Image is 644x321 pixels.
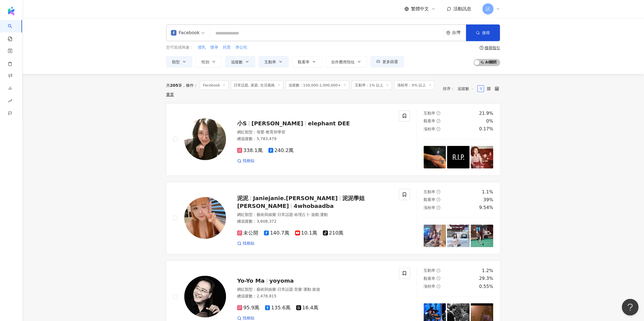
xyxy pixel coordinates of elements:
span: 類型 [172,60,180,64]
div: 搜尋指引 [485,46,500,50]
span: 搜尋 [482,31,490,35]
span: 觀看率 [424,197,435,202]
span: 合作費用預估 [331,60,355,64]
div: 0.55% [479,283,493,290]
span: · [302,287,303,292]
span: · [319,212,320,217]
span: · [276,212,277,217]
div: 網紅類型 ： [237,130,392,135]
span: 托育 [223,45,231,50]
span: 性別 [201,60,209,64]
span: 135.6萬 [265,305,291,311]
img: post-image [471,146,493,168]
img: logo icon [7,7,16,16]
span: 互動率 [424,190,435,194]
span: question-circle [436,284,440,288]
span: 運動 [303,287,311,292]
span: [PERSON_NAME] [251,120,303,127]
span: 命理占卜 [294,212,310,217]
span: question-circle [436,276,440,280]
span: 運動 [320,212,328,217]
div: 網紅類型 ： [237,287,392,292]
div: 排序： [443,84,477,93]
span: 140.7萬 [264,230,289,236]
span: 漲粉率 [424,205,435,210]
span: 日常話題, 家庭, 生活風格 [231,81,283,90]
span: 追蹤數 [458,84,474,93]
button: 類型 [166,56,192,67]
a: 找相似 [237,241,254,246]
span: · [310,212,311,217]
img: post-image [447,146,470,168]
img: post-image [424,146,446,168]
span: Yo-Yo Ma [237,277,265,284]
span: 更多篩選 [382,59,398,64]
span: question-circle [436,198,440,201]
span: 互動率 [424,268,435,273]
img: KOL Avatar [184,197,226,239]
img: post-image [447,225,470,247]
span: Janiejanie.[PERSON_NAME] [253,195,338,201]
span: rise [8,95,12,108]
span: 找相似 [243,315,254,321]
a: KOL Avatar泥泥Janiejanie.[PERSON_NAME]泥泥學姐 [PERSON_NAME]4whobaadba網紅類型：藝術與娛樂·日常話題·命理占卜·遊戲·運動總追蹤數：3,... [166,182,500,254]
div: 重置 [166,92,174,97]
iframe: Help Scout Beacon - Open [622,299,638,315]
button: 追蹤數 [225,56,255,67]
div: 總追蹤數 ： 3,608,372 [237,219,392,224]
span: 教育與學習 [266,130,285,134]
div: 1.2% [482,268,493,274]
div: 9.54% [479,205,493,211]
img: post-image [424,225,446,247]
div: 網紅類型 ： [237,212,392,218]
span: 您可能感興趣： [166,45,193,50]
span: 找相似 [243,241,254,246]
button: 托育 [223,44,231,51]
button: 懷孕 [210,44,218,51]
span: · [276,287,277,292]
button: 授乳 [198,44,206,51]
button: 更多篩選 [370,56,404,67]
div: 0.17% [479,126,493,132]
span: 小S [237,120,247,127]
span: 95.9萬 [237,305,259,311]
span: question-circle [436,127,440,131]
button: 觀看率 [292,56,322,67]
span: 10.1萬 [295,230,317,236]
span: Facebook [200,81,228,90]
span: question-circle [436,206,440,210]
div: 總追蹤數 ： 2,478,815 [237,293,392,299]
span: 205 [170,83,178,88]
span: 準公托 [235,45,247,50]
a: 找相似 [237,158,254,164]
div: 台灣 [452,30,466,35]
span: question-circle [436,119,440,123]
a: search [8,20,19,42]
button: 合作費用預估 [325,56,367,67]
div: 1.1% [482,189,493,195]
span: 試 [486,6,490,12]
button: 互動率 [259,56,289,67]
span: 觀看率 [424,276,435,281]
span: 條件 ： [182,83,198,88]
span: 泥泥 [237,195,248,201]
span: 音樂 [294,287,302,292]
span: 338.1萬 [237,148,263,153]
span: question-circle [436,111,440,115]
div: 總追蹤數 ： 5,783,479 [237,136,392,142]
span: 16.4萬 [296,305,318,311]
span: question-circle [480,46,483,50]
span: 藝術與娛樂 [257,287,276,292]
a: KOL Avatar小S[PERSON_NAME]elephant DEE網紅類型：母嬰·教育與學習總追蹤數：5,783,479338.1萬240.2萬找相似互動率question-circle... [166,103,500,175]
span: 觀看率 [424,119,435,123]
span: 追蹤數 [231,60,243,64]
span: 互動率：1% 以上 [352,81,392,90]
div: 39% [483,197,493,203]
span: 繁體中文 [411,6,429,12]
span: 遊戲 [311,212,319,217]
span: · [311,287,312,292]
span: 活動訊息 [453,6,471,11]
span: 日常話題 [277,287,293,292]
button: 準公托 [235,44,247,51]
img: KOL Avatar [184,276,226,317]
